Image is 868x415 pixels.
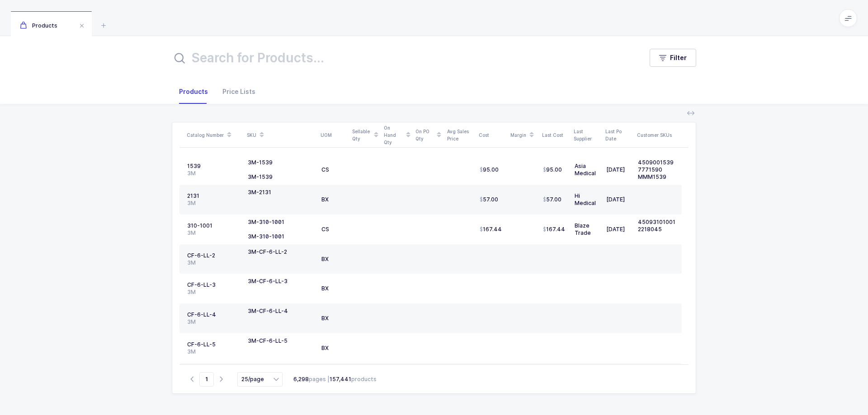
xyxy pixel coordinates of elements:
[637,131,679,139] div: Customer SKUs
[187,192,241,200] div: 2131
[248,278,288,285] div: 3M-CF-6-LL-3
[352,127,378,143] div: Sellable Qty
[248,337,288,345] div: 3M-CF-6-LL-5
[638,159,674,166] div: 4509001539
[248,159,273,166] div: 3M-1539
[215,79,255,104] div: Price Lists
[447,128,473,142] div: Avg Sales Price
[321,256,346,263] div: BX
[248,189,271,196] div: 3M-2131
[248,173,273,181] div: 3M-1539
[575,222,599,237] div: Blaze Trade
[650,49,696,67] button: Filter
[606,196,631,203] div: [DATE]
[606,166,631,173] div: [DATE]
[321,315,346,322] div: BX
[638,166,674,173] div: 7771590
[293,376,309,382] b: 6,298
[187,348,241,355] div: 3M
[187,259,241,266] div: 3M
[187,311,241,318] div: CF-6-LL-4
[330,376,351,382] b: 157,441
[543,226,565,233] span: 167.44
[187,252,241,259] div: CF-6-LL-2
[172,47,632,69] input: Search for Products...
[187,281,241,289] div: CF-6-LL-3
[187,318,241,326] div: 3M
[480,226,502,233] span: 167.44
[187,341,241,348] div: CF-6-LL-5
[248,308,288,315] div: 3M-CF-6-LL-4
[248,248,287,256] div: 3M-CF-6-LL-2
[542,131,568,139] div: Last Cost
[321,131,347,139] div: UOM
[187,127,241,143] div: Catalog Number
[543,196,561,203] span: 57.00
[415,127,442,143] div: On PO Qty
[293,375,377,383] div: pages | products
[187,289,241,296] div: 3M
[605,128,632,142] div: Last Po Date
[199,372,214,387] span: Go to
[606,226,631,233] div: [DATE]
[187,170,241,177] div: 3M
[321,285,346,292] div: BX
[187,222,241,229] div: 310-1001
[384,124,410,146] div: On Hand Qty
[20,22,57,29] span: Products
[187,200,241,207] div: 3M
[574,128,600,142] div: Last Supplier
[638,173,674,181] div: MMM1539
[670,53,687,62] span: Filter
[321,226,346,233] div: CS
[179,79,215,104] div: Products
[248,233,284,240] div: 3M-310-1001
[248,219,284,226] div: 3M-310-1001
[321,166,346,173] div: CS
[510,127,537,143] div: Margin
[247,127,315,143] div: SKU
[575,192,599,207] div: Hi Medical
[480,196,498,203] span: 57.00
[187,163,241,170] div: 1539
[638,219,674,226] div: 45093101001
[321,196,346,203] div: BX
[480,166,499,173] span: 95.00
[479,131,505,139] div: Cost
[321,345,346,352] div: BX
[187,229,241,237] div: 3M
[575,163,599,177] div: Asia Medical
[638,226,674,233] div: 2218045
[237,372,283,387] input: Select
[543,166,562,173] span: 95.00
